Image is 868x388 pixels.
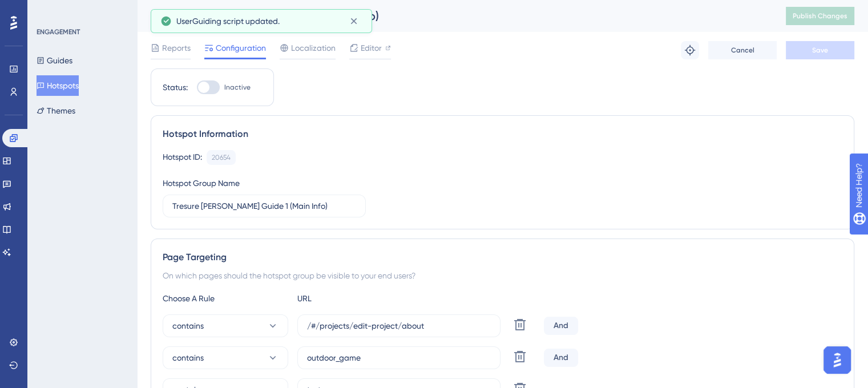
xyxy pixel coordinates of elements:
button: Guides [37,50,72,71]
span: contains [172,319,204,333]
div: 20654 [212,153,231,162]
div: Hotspot Group Name [163,176,240,190]
span: Editor [361,41,382,55]
input: yourwebsite.com/path [307,320,491,332]
button: Save [786,41,854,59]
span: Configuration [216,41,266,55]
div: Page Targeting [163,250,842,264]
button: Themes [37,100,75,121]
div: Tresure [PERSON_NAME] Guide 1 (Main Info) [151,8,757,24]
div: On which pages should the hotspot group be visible to your end users? [163,269,842,282]
span: UserGuiding script updated. [176,14,280,28]
button: contains [163,346,288,369]
span: contains [172,351,204,365]
iframe: UserGuiding AI Assistant Launcher [820,343,854,377]
input: Type your Hotspot Group Name here [172,200,356,212]
span: Inactive [224,83,251,92]
span: Publish Changes [793,11,847,21]
button: contains [163,314,288,337]
span: Save [812,46,828,55]
span: Need Help? [27,3,71,17]
button: Hotspots [37,75,79,96]
span: Cancel [731,46,754,55]
button: Publish Changes [786,7,854,25]
input: yourwebsite.com/path [307,351,491,364]
div: Hotspot Information [163,127,842,141]
div: Status: [163,80,188,94]
button: Cancel [708,41,777,59]
span: Localization [291,41,336,55]
div: ENGAGEMENT [37,27,80,37]
div: Choose A Rule [163,292,288,305]
div: And [544,349,578,367]
div: And [544,317,578,335]
div: URL [297,292,423,305]
span: Reports [162,41,191,55]
div: Hotspot ID: [163,150,202,165]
